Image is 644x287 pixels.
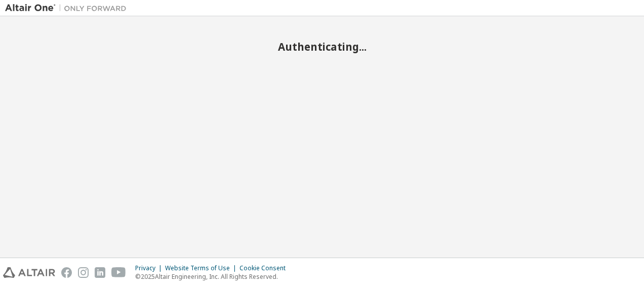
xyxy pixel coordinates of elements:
[95,267,105,278] img: linkedin.svg
[5,40,639,53] h2: Authenticating...
[135,264,165,272] div: Privacy
[3,267,55,278] img: altair_logo.svg
[165,264,239,272] div: Website Terms of Use
[78,267,89,278] img: instagram.svg
[61,267,72,278] img: facebook.svg
[111,267,126,278] img: youtube.svg
[135,272,292,281] p: © 2025 Altair Engineering, Inc. All Rights Reserved.
[5,3,132,13] img: Altair One
[239,264,292,272] div: Cookie Consent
